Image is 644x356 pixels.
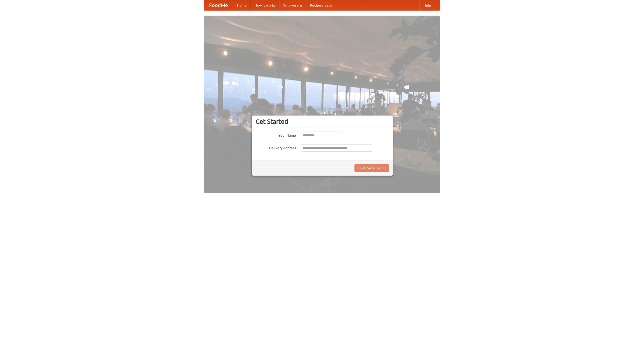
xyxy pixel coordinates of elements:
label: Your Name [256,132,296,138]
a: Help [419,0,435,10]
a: Who we are [279,0,306,10]
h3: Get Started [256,118,389,125]
a: How it works [251,0,279,10]
a: FoodMe [204,0,233,10]
label: Delivery Address [256,144,296,150]
a: Recipe videos [306,0,336,10]
button: Find Restaurants! [354,164,389,172]
a: Home [233,0,251,10]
